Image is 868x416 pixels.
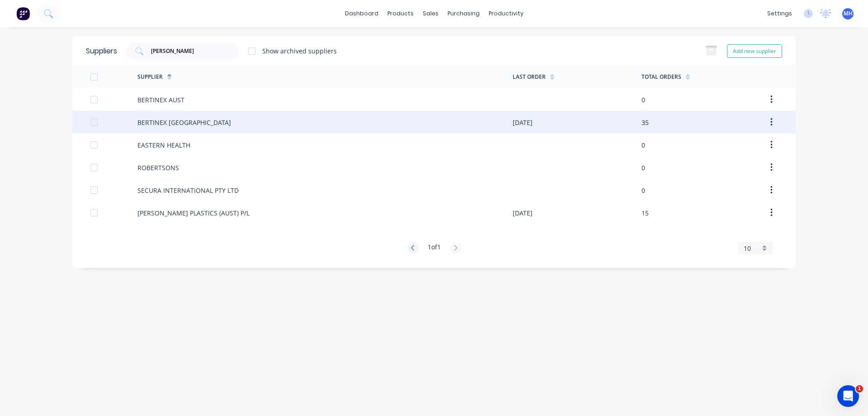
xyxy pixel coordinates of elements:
[642,186,645,195] div: 0
[150,47,225,56] input: Search suppliers...
[137,95,184,105] div: BERTINEX AUST
[642,208,649,218] div: 15
[428,242,441,254] div: 1 of 1
[642,95,645,105] div: 0
[137,118,231,127] div: BERTINEX [GEOGRAPHIC_DATA]
[642,118,649,127] div: 35
[137,163,179,172] div: ROBERTSONS
[86,46,117,57] div: Suppliers
[727,44,782,58] button: Add new supplier
[513,118,533,127] div: [DATE]
[262,46,337,56] div: Show archived suppliers
[418,7,443,20] div: sales
[137,208,250,218] div: [PERSON_NAME] PLASTICS (AUST) P/L
[744,244,751,253] span: 10
[642,73,681,81] div: Total Orders
[763,7,797,20] div: settings
[137,140,190,150] div: EASTERN HEALTH
[137,186,239,195] div: SECURA INTERNATIONAL PTY LTD
[443,7,484,20] div: purchasing
[642,163,645,172] div: 0
[844,10,853,18] span: MH
[642,140,645,150] div: 0
[513,208,533,218] div: [DATE]
[137,73,163,81] div: Supplier
[837,385,859,407] iframe: Intercom live chat
[513,73,546,81] div: Last Order
[484,7,528,20] div: productivity
[340,7,383,20] a: dashboard
[856,385,863,392] span: 1
[16,7,30,20] img: Factory
[383,7,418,20] div: products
